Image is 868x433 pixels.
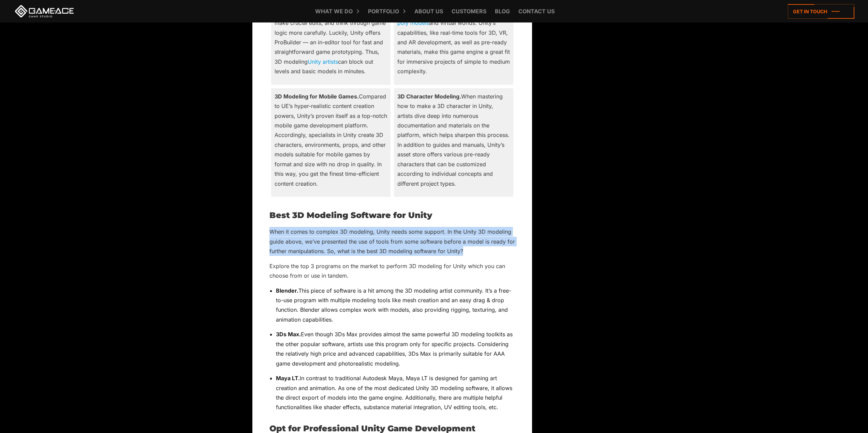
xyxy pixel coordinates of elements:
[276,331,301,338] strong: 3Ds Max.
[276,286,515,325] p: This piece of software is a hit among the 3D modeling artist community. It’s a free-to-use progra...
[269,261,515,281] p: Explore the top 3 programs on the market to perform 3D modeling for Unity which you can choose fr...
[276,329,515,368] p: Even though 3Ds Max provides almost the same powerful 3D modeling toolkits as the other popular s...
[397,93,461,100] strong: 3D Character Modeling.
[275,93,359,100] strong: 3D Modeling for Mobile Games.
[788,4,854,19] a: Get in touch
[276,373,515,412] p: In contrast to traditional Autodesk Maya, Maya LT is designed for gaming art creation and animati...
[269,424,515,433] h2: Opt for Professional Unity Game Development
[397,92,510,188] p: When mastering how to make a 3D character in Unity, artists dive deep into numerous documentation...
[308,58,338,65] a: Unity artists
[269,211,515,220] h2: Best 3D Modeling Software for Unity
[276,287,298,294] strong: Blender.
[276,375,300,382] strong: Maya LT.
[269,227,515,256] p: When it comes to complex 3D modeling, Unity needs some support. In the Unity 3D modeling guide ab...
[275,92,387,188] p: Compared to UE’s hyper-realistic content creation powers, Unity’s proven itself as a top-notch mo...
